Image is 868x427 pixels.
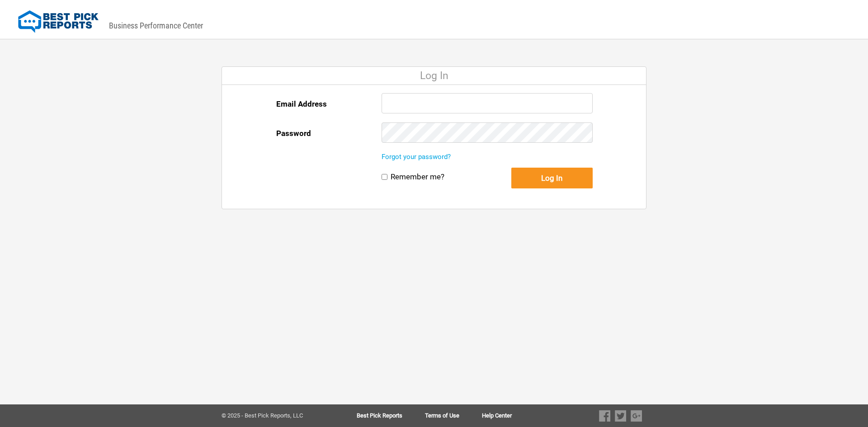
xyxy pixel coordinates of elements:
[382,153,451,161] a: Forgot your password?
[482,413,512,419] a: Help Center
[391,172,444,182] label: Remember me?
[222,413,328,419] div: © 2025 - Best Pick Reports, LLC
[357,413,425,419] a: Best Pick Reports
[425,413,482,419] a: Terms of Use
[511,168,593,188] button: Log In
[276,93,327,115] label: Email Address
[276,122,311,144] label: Password
[222,67,646,85] div: Log In
[18,10,99,33] img: Best Pick Reports Logo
